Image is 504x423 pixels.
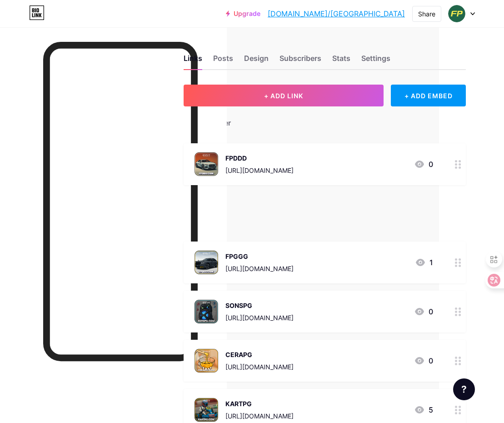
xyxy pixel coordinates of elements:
[195,300,218,323] img: SONSPG
[195,349,218,373] img: CERAPG
[268,8,405,19] a: [DOMAIN_NAME]/[GEOGRAPHIC_DATA]
[418,9,435,19] div: Share
[225,350,294,359] div: CERAPG
[264,92,303,100] span: + ADD LINK
[225,411,294,421] div: [URL][DOMAIN_NAME]
[225,362,294,372] div: [URL][DOMAIN_NAME]
[414,355,433,366] div: 0
[225,313,294,322] div: [URL][DOMAIN_NAME]
[361,53,390,69] div: Settings
[414,159,433,170] div: 0
[226,10,260,17] a: Upgrade
[414,306,433,317] div: 0
[415,257,433,268] div: 1
[448,5,465,22] img: xin an
[391,85,466,106] div: + ADD EMBED
[225,399,294,408] div: KARTPG
[244,53,269,69] div: Design
[225,264,294,273] div: [URL][DOMAIN_NAME]
[225,252,294,261] div: FPGGG
[279,53,321,69] div: Subscribers
[213,53,233,69] div: Posts
[414,404,433,415] div: 5
[184,53,202,69] div: Links
[225,153,294,163] div: FPDDD
[225,301,294,310] div: SONSPG
[195,398,218,422] img: KARTPG
[184,85,384,106] button: + ADD LINK
[225,166,294,175] div: [URL][DOMAIN_NAME]
[332,53,350,69] div: Stats
[195,251,218,274] img: FPGGG
[195,152,218,176] img: FPDDD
